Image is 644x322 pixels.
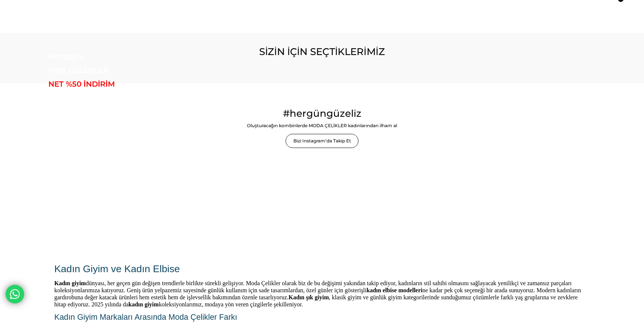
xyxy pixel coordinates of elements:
[48,135,151,144] a: TAKIM
[54,280,581,307] span: dünyası, her geçen gün değişen trendlerle birlikte sürekli gelişiyor. Moda Çelikler olarak biz de...
[48,107,151,116] a: DIŞ GİYİM
[48,66,151,75] a: YENİ GELENLER
[48,52,151,61] a: Anasayfa
[367,287,422,293] b: kadın elbise modelleri
[54,263,180,274] span: Kadın Giyim ve Kadın Elbise
[48,121,151,130] a: GİYİM
[48,93,151,102] a: ELBİSE
[48,80,151,88] a: NET %50 İNDİRİM
[129,301,159,307] b: kadın giyim
[289,294,329,300] b: Kadın şık giyim
[54,313,237,322] span: Kadın Giyim Markaları Arasında Moda Çelikler Farkı
[48,162,151,171] a: ÇOK SATANLAR
[54,280,86,286] span: Kadın giyim
[259,46,385,58] span: SİZİN İÇİN SEÇTİKLERİMİZ
[48,148,151,157] a: KOMBİN
[286,134,358,148] a: Bizi Instagram’da Takip Et
[48,176,151,185] a: AKSESUAR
